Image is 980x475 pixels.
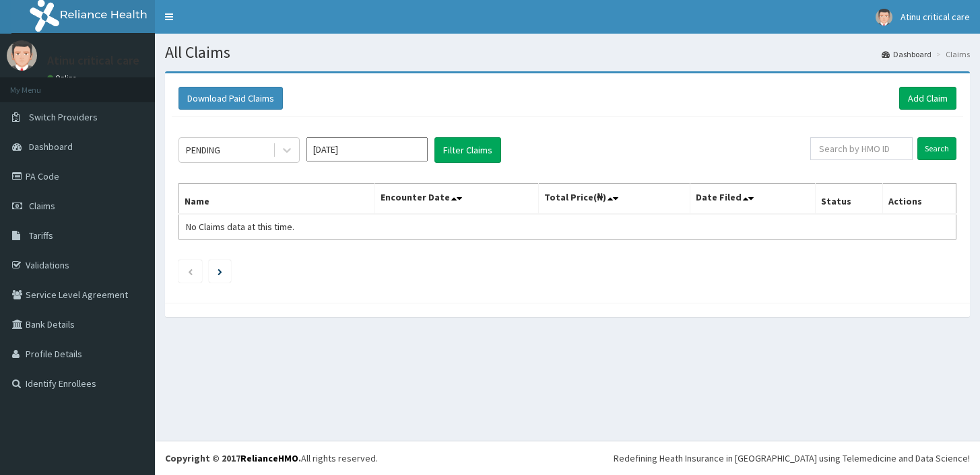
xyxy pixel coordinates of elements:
[538,184,690,215] th: Total Price(₦)
[47,73,79,83] a: Online
[899,87,956,110] a: Add Claim
[178,87,283,110] button: Download Paid Claims
[186,221,294,233] span: No Claims data at this time.
[29,141,73,153] span: Dashboard
[810,137,913,160] input: Search by HMO ID
[165,452,301,464] strong: Copyright © 2017 .
[690,184,815,215] th: Date Filed
[179,184,375,215] th: Name
[374,184,538,215] th: Encounter Date
[186,143,220,157] div: PENDING
[882,48,932,60] a: Dashboard
[917,137,956,160] input: Search
[306,137,428,161] input: Select Month and Year
[218,265,222,277] a: Next page
[614,451,970,465] div: Redefining Heath Insurance in [GEOGRAPHIC_DATA] using Telemedicine and Data Science!
[47,54,139,67] p: Atinu critical care
[155,441,980,475] footer: All rights reserved.
[816,184,883,215] th: Status
[901,11,970,23] span: Atinu critical care
[933,48,970,60] li: Claims
[240,452,298,464] a: RelianceHMO
[29,229,53,242] span: Tariffs
[7,40,37,71] img: User Image
[876,9,892,26] img: User Image
[29,111,98,123] span: Switch Providers
[187,265,193,277] a: Previous page
[883,184,956,215] th: Actions
[165,44,970,61] h1: All Claims
[434,137,501,163] button: Filter Claims
[29,200,55,212] span: Claims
